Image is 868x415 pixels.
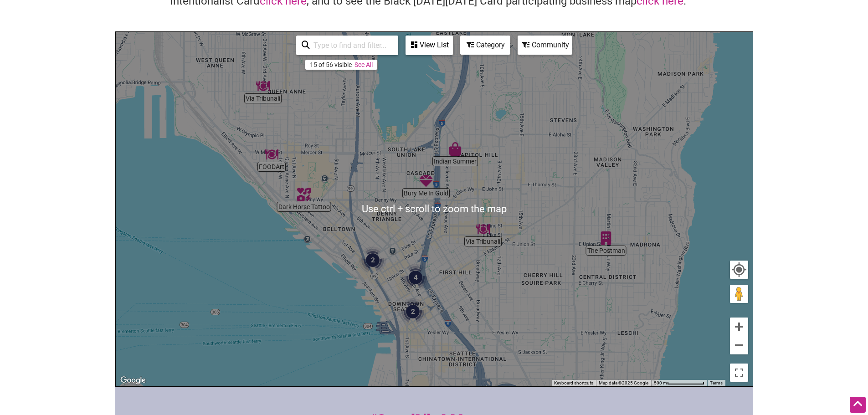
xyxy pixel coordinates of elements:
div: Filter by category [460,36,510,55]
div: Community [519,36,571,54]
a: Open this area in Google Maps (opens a new window) [118,374,148,386]
div: Via Tribunali [256,79,270,93]
button: Toggle fullscreen view [729,363,749,383]
div: Category [461,36,509,54]
div: Filter by Community [518,36,572,55]
div: FOODArt [265,148,278,161]
button: Zoom in [730,318,748,336]
span: 500 m [654,380,667,385]
button: Your Location [730,261,748,279]
button: Zoom out [730,336,748,354]
div: Via Tribunali [476,222,490,236]
div: The Postman [599,231,613,245]
div: Indian Summer [448,142,462,156]
div: See a list of the visible businesses [406,36,453,55]
div: 4 [402,264,429,291]
div: 15 of 56 visible [310,61,352,68]
div: View List [406,36,452,54]
input: Type to find and filter... [310,36,393,54]
a: Terms [710,380,723,385]
div: 2 [359,246,386,274]
a: See All [354,61,373,68]
img: Google [118,374,148,386]
button: Drag Pegman onto the map to open Street View [730,285,748,303]
div: Scroll Back to Top [850,397,866,413]
span: Map data ©2025 Google [599,380,648,385]
div: Bury Me In Gold [419,174,433,188]
button: Keyboard shortcuts [554,380,593,386]
div: 2 [399,298,426,325]
div: Type to search and filter [296,36,398,55]
div: Dark Horse Tattoo [297,188,311,201]
button: Map Scale: 500 m per 78 pixels [651,380,707,386]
